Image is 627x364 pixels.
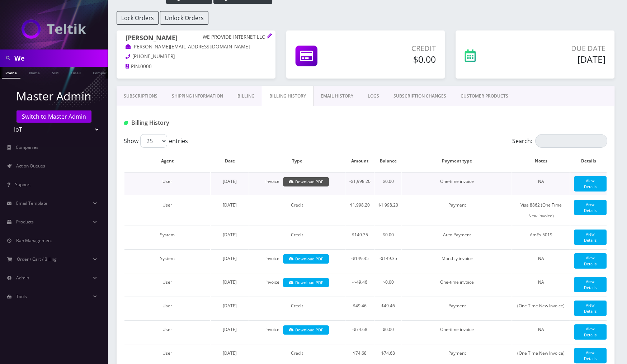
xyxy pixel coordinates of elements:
[124,151,210,171] th: Agent
[223,202,237,208] span: [DATE]
[126,34,267,43] h1: [PERSON_NAME]
[16,110,91,123] a: Switch to Master Admin
[223,303,237,309] span: [DATE]
[124,134,188,148] label: Show entries
[574,200,607,215] a: View Details
[124,249,210,272] td: System
[89,67,113,78] a: Company
[223,279,237,285] span: [DATE]
[574,348,607,363] a: View Details
[360,86,386,107] a: LOGS
[574,277,607,292] a: View Details
[358,43,436,54] p: Credit
[249,226,345,249] td: Credit
[512,320,570,343] td: NA
[283,177,329,187] a: Download PDF
[223,232,237,238] span: [DATE]
[262,86,313,107] a: Billing History
[283,254,329,264] a: Download PDF
[124,119,278,126] h1: Billing History
[574,301,607,316] a: View Details
[211,151,249,171] th: Date
[574,253,607,269] a: View Details
[165,86,230,107] a: Shipping Information
[402,226,511,249] td: Auto Payment
[345,297,374,320] td: $49.46
[574,176,607,192] a: View Details
[25,67,43,78] a: Name
[132,53,175,60] span: [PHONE_NUMBER]
[124,172,210,195] td: User
[512,151,570,171] th: Notes
[345,226,374,249] td: $149.35
[249,320,345,343] td: Invoice
[574,324,607,340] a: View Details
[374,320,401,343] td: $0.00
[374,196,401,225] td: $1,998.20
[512,249,570,272] td: NA
[249,151,345,171] th: Type
[453,86,515,107] a: CUSTOMER PRODUCTS
[402,320,511,343] td: One-time invoice
[249,196,345,225] td: Credit
[402,196,511,225] td: Payment
[374,172,401,195] td: $0.00
[515,54,605,65] h5: [DATE]
[249,172,345,195] td: Invoice
[283,325,329,335] a: Download PDF
[124,196,210,225] td: User
[126,43,250,51] a: [PERSON_NAME][EMAIL_ADDRESS][DOMAIN_NAME]
[15,181,31,188] span: Support
[223,255,237,261] span: [DATE]
[16,275,29,281] span: Admin
[374,249,401,272] td: -$149.35
[313,86,360,107] a: EMAIL HISTORY
[22,19,86,39] img: IoT
[16,163,45,169] span: Action Queues
[16,237,52,244] span: Ban Management
[515,43,605,54] p: Due Date
[402,273,511,296] td: One-time invoice
[535,134,607,148] input: Search:
[345,249,374,272] td: -$149.35
[16,293,27,299] span: Tools
[117,11,159,25] button: Lock Orders
[374,226,401,249] td: $0.00
[570,151,607,171] th: Details
[203,34,267,41] p: WE PROVIDE INTERNET LLC
[345,273,374,296] td: -$49.46
[374,297,401,320] td: $49.46
[574,230,607,245] a: View Details
[249,297,345,320] td: Credit
[223,350,237,356] span: [DATE]
[16,200,47,206] span: Email Template
[345,196,374,225] td: $1,998.20
[402,297,511,320] td: Payment
[140,134,167,148] select: Showentries
[67,67,84,78] a: Email
[402,249,511,272] td: Monthly invoice
[358,54,436,65] h5: $0.00
[48,67,62,78] a: SIM
[17,256,57,262] span: Order / Cart / Billing
[512,273,570,296] td: NA
[117,86,165,107] a: Subscriptions
[402,151,511,171] th: Payment type
[374,151,401,171] th: Balance
[345,151,374,171] th: Amount
[512,172,570,195] td: NA
[160,11,208,25] button: Unlock Orders
[374,273,401,296] td: $0.00
[124,273,210,296] td: User
[140,63,152,70] span: 0000
[124,226,210,249] td: System
[2,67,20,79] a: Phone
[124,320,210,343] td: User
[512,297,570,320] td: (One Time New Invoice)
[14,51,106,65] input: Search in Company
[402,172,511,195] td: One-time invoice
[16,144,38,150] span: Companies
[283,278,329,288] a: Download PDF
[249,273,345,296] td: Invoice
